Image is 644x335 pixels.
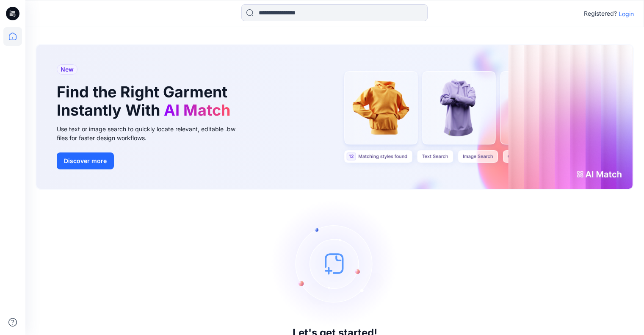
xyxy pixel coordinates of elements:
[164,101,230,119] span: AI Match
[57,83,235,119] h1: Find the Right Garment Instantly With
[57,152,114,169] button: Discover more
[61,64,74,75] span: New
[619,9,634,18] p: Login
[271,200,398,327] img: empty-state-image.svg
[57,125,247,142] div: Use text or image search to quickly locate relevant, editable .bw files for faster design workflows.
[584,8,617,19] p: Registered?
